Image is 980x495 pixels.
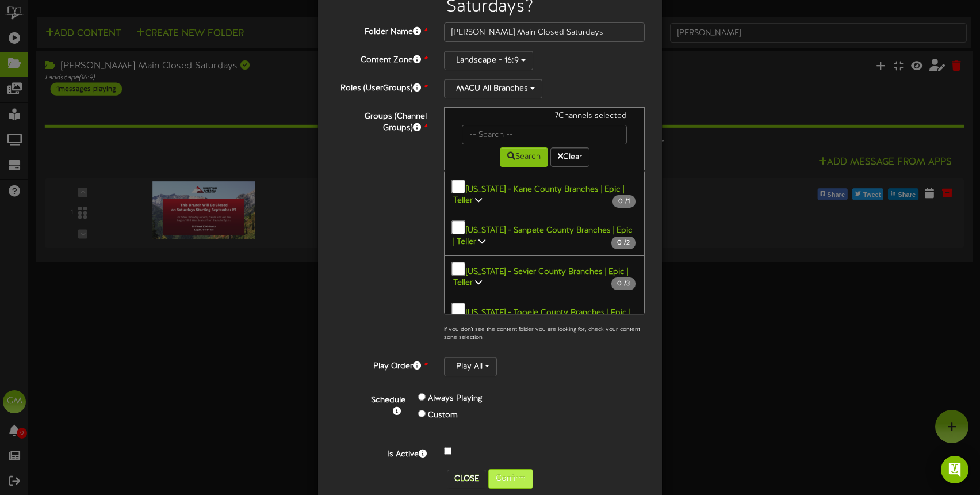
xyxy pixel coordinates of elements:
button: Confirm [488,469,533,489]
button: Play All [444,357,497,376]
input: Folder Name [444,22,645,42]
label: Roles (UserGroups) [327,79,435,94]
div: 7 Channels selected [453,111,636,125]
input: -- Search -- [462,125,627,144]
b: [US_STATE] - Kane County Branches | Epic | Teller [453,185,624,205]
button: [US_STATE] - Tooele County Branches | Epic | Teller 0 /5 [444,296,645,338]
button: Close [447,470,486,488]
div: Open Intercom Messenger [941,456,968,483]
span: 0 [617,280,624,288]
span: 0 [617,239,624,247]
b: Schedule [371,396,405,405]
button: Search [500,147,548,167]
button: [US_STATE] - Kane County Branches | Epic | Teller 0 /1 [444,173,645,215]
b: [US_STATE] - Tooele County Branches | Epic | Teller [453,309,630,329]
label: Folder Name [327,22,435,38]
span: 0 [618,197,625,205]
label: Play Order [327,357,435,372]
span: / 2 [611,237,636,249]
label: Is Active [327,445,435,460]
span: / 1 [612,195,636,208]
button: Landscape - 16:9 [444,51,533,70]
button: Clear [550,147,589,167]
label: Custom [428,410,458,421]
label: Always Playing [428,393,483,405]
label: Groups (Channel Groups) [327,107,435,134]
span: / 3 [611,277,636,290]
label: Content Zone [327,51,435,66]
b: [US_STATE] - Sevier County Branches | Epic | Teller [453,267,628,287]
b: [US_STATE] - Sanpete County Branches | Epic | Teller [453,226,633,246]
button: [US_STATE] - Sevier County Branches | Epic | Teller 0 /3 [444,255,645,297]
button: MACU All Branches [444,79,542,98]
button: [US_STATE] - Sanpete County Branches | Epic | Teller 0 /2 [444,214,645,256]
